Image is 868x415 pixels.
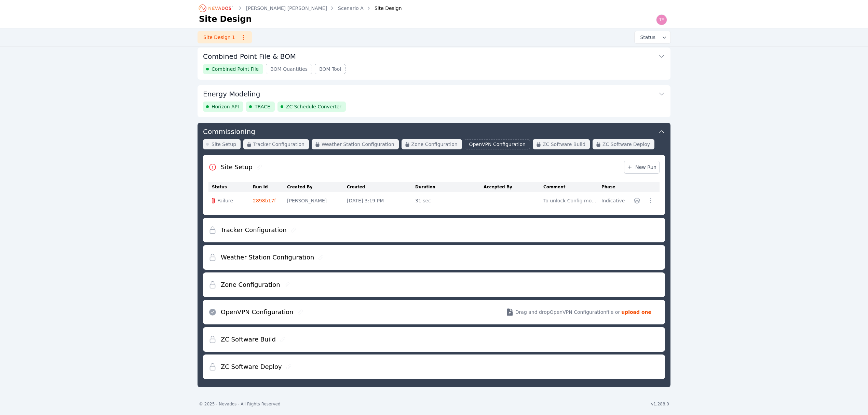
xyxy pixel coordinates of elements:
h2: ZC Software Build [221,335,276,344]
span: Drag and drop OpenVPN Configuration file or [515,309,620,316]
div: Combined Point File & BOMCombined Point FileBOM QuantitiesBOM Tool [198,48,670,80]
span: TRACE [255,103,270,110]
th: Run Id [253,182,287,192]
span: Combined Point File [212,66,259,72]
button: Combined Point File & BOM [203,48,665,64]
span: Site Setup [212,141,236,148]
h2: Weather Station Configuration [221,253,314,262]
div: CommissioningSite SetupTracker ConfigurationWeather Station ConfigurationZone ConfigurationOpenVP... [198,123,670,387]
span: OpenVPN Configuration [469,141,526,148]
h2: Tracker Configuration [221,225,287,235]
button: Energy Modeling [203,85,665,102]
th: Phase [601,182,630,192]
th: Status [208,182,253,192]
div: Site Design [365,5,402,12]
th: Created [347,182,415,192]
button: Drag and dropOpenVPN Configurationfile or upload one [498,303,660,322]
h2: Site Setup [221,162,253,172]
a: [PERSON_NAME] [PERSON_NAME] [246,5,327,12]
span: Failure [217,197,233,204]
h1: Site Design [199,14,252,25]
span: ZC Schedule Converter [286,103,341,110]
div: © 2025 - Nevados - All Rights Reserved [199,401,281,407]
div: Indicative [601,197,626,204]
button: Commissioning [203,123,665,139]
a: New Run [624,161,660,174]
th: Comment [543,182,601,192]
div: 31 sec [415,197,480,204]
span: Status [637,34,655,41]
div: To unlock Config modules [543,197,598,204]
td: [DATE] 3:19 PM [347,192,415,210]
span: BOM Tool [319,66,341,72]
nav: Breadcrumb [199,3,402,14]
a: 2898b17f [253,198,276,203]
img: Ted Elliott [656,14,667,25]
span: ZC Software Deploy [602,141,650,148]
a: Site Design 1 [198,31,252,43]
th: Duration [415,182,484,192]
h2: OpenVPN Configuration [221,307,294,317]
th: Created By [287,182,347,192]
div: Energy ModelingHorizon APITRACEZC Schedule Converter [198,85,670,117]
h3: Commissioning [203,127,255,136]
span: ZC Software Build [543,141,585,148]
span: Horizon API [212,103,239,110]
span: BOM Quantities [270,66,308,72]
td: [PERSON_NAME] [287,192,347,210]
h2: ZC Software Deploy [221,362,282,372]
span: Weather Station Configuration [322,141,394,148]
div: v1.288.0 [651,401,669,407]
span: New Run [627,164,656,171]
h3: Energy Modeling [203,89,260,99]
h2: Zone Configuration [221,280,280,290]
th: Accepted By [484,182,543,192]
h3: Combined Point File & BOM [203,52,296,61]
a: Scenario A [338,5,364,12]
button: Status [635,31,670,43]
span: Tracker Configuration [253,141,304,148]
span: Zone Configuration [411,141,458,148]
strong: upload one [621,309,651,316]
